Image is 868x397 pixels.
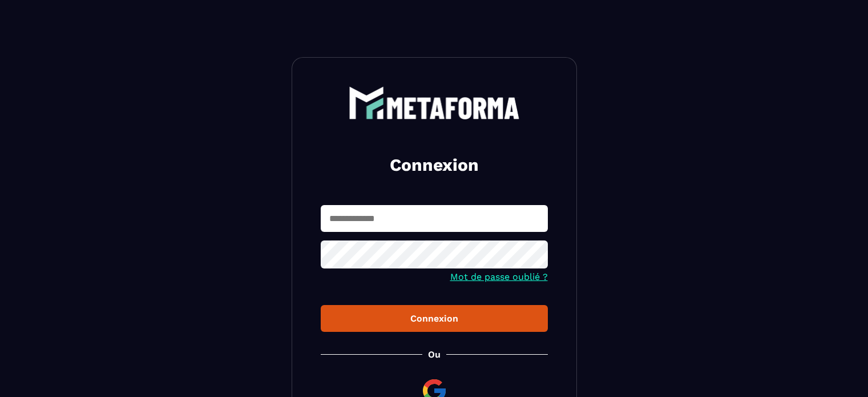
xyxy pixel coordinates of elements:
a: logo [321,86,548,119]
img: logo [349,86,520,119]
p: Ou [428,349,441,360]
div: Connexion [330,313,539,324]
button: Connexion [321,305,548,332]
h2: Connexion [334,154,534,177]
a: Mot de passe oublié ? [450,271,548,282]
